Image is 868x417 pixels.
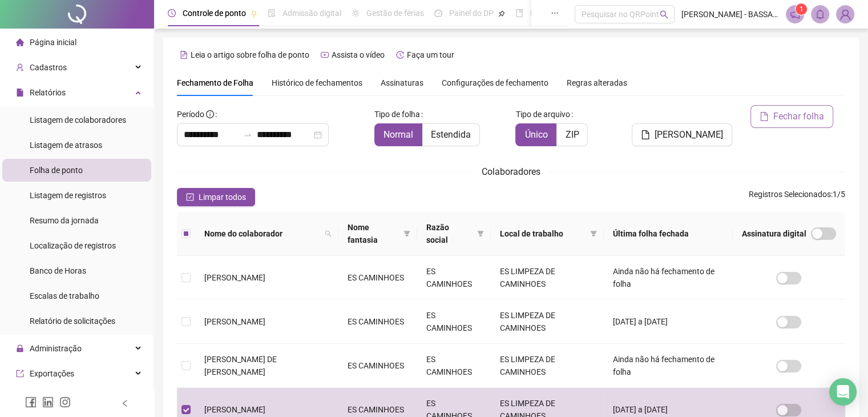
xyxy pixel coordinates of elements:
[491,256,604,300] td: ES LIMPEZA DE CAMINHOES
[121,399,129,407] span: left
[773,110,824,123] span: Fechar folha
[551,9,559,17] span: ellipsis
[800,5,804,13] span: 1
[434,9,442,17] span: dashboard
[177,110,204,119] span: Período
[251,10,257,17] span: pushpin
[338,300,417,344] td: ES CAMINHOES
[381,79,423,87] span: Assinaturas
[449,9,494,18] span: Painel do DP
[338,256,417,300] td: ES CAMINHOES
[491,344,604,388] td: ES LIMPEZA DE CAMINHOES
[374,108,420,121] span: Tipo de folha
[180,51,188,59] span: file-text
[16,38,24,46] span: home
[168,9,176,17] span: clock-circle
[243,130,252,139] span: swap-right
[565,129,579,140] span: ZIP
[30,191,106,200] span: Listagem de registros
[183,9,246,18] span: Controle de ponto
[177,78,253,87] span: Fechamento de Folha
[567,79,627,87] span: Regras alteradas
[30,316,115,326] span: Relatório de solicitações
[760,112,769,121] span: file
[604,212,733,256] th: Última folha fechada
[204,273,265,282] span: [PERSON_NAME]
[417,300,490,344] td: ES CAMINHOES
[186,193,194,201] span: check-square
[352,9,360,17] span: sun
[613,267,714,288] span: Ainda não há fechamento de folha
[477,230,484,237] span: filter
[282,9,341,18] span: Admissão digital
[417,344,490,388] td: ES CAMINHOES
[588,225,599,242] span: filter
[590,230,597,237] span: filter
[199,191,246,203] span: Limpar todos
[30,216,99,225] span: Resumo da jornada
[191,50,309,59] span: Leia o artigo sobre folha de ponto
[407,50,454,59] span: Faça um tour
[30,344,82,353] span: Administração
[325,230,332,237] span: search
[348,221,399,246] span: Nome fantasia
[613,355,714,376] span: Ainda não há fechamento de folha
[829,378,857,406] div: Open Intercom Messenger
[815,9,825,19] span: bell
[383,129,413,140] span: Normal
[475,219,486,248] span: filter
[16,63,24,71] span: user-add
[204,227,320,240] span: Nome do colaborador
[491,300,604,344] td: ES LIMPEZA DE CAMINHOES
[417,256,490,300] td: ES CAMINHOES
[515,108,570,121] span: Tipo de arquivo
[750,105,833,128] button: Fechar folha
[338,344,417,388] td: ES CAMINHOES
[272,78,362,87] span: Histórico de fechamentos
[442,79,548,87] span: Configurações de fechamento
[177,188,255,206] button: Limpar todos
[530,9,603,18] span: Folha de pagamento
[655,128,723,142] span: [PERSON_NAME]
[431,129,471,140] span: Estendida
[30,63,67,72] span: Cadastros
[30,241,116,250] span: Localização de registros
[30,88,66,97] span: Relatórios
[403,230,410,237] span: filter
[30,166,83,175] span: Folha de ponto
[790,9,800,19] span: notification
[321,51,329,59] span: youtube
[749,188,845,206] span: : 1 / 5
[30,38,76,47] span: Página inicial
[16,344,24,352] span: lock
[796,3,807,15] sup: 1
[16,370,24,378] span: export
[742,227,806,240] span: Assinatura digital
[30,115,126,125] span: Listagem de colaboradores
[515,9,523,17] span: book
[30,141,102,150] span: Listagem de atrasos
[500,227,586,240] span: Local de trabalho
[401,219,413,248] span: filter
[524,129,547,140] span: Único
[30,369,74,378] span: Exportações
[632,123,732,146] button: [PERSON_NAME]
[322,225,334,242] span: search
[59,396,71,408] span: instagram
[426,221,472,246] span: Razão social
[332,50,385,59] span: Assista o vídeo
[25,396,37,408] span: facebook
[206,110,214,118] span: info-circle
[482,166,540,177] span: Colaboradores
[498,10,505,17] span: pushpin
[604,300,733,344] td: [DATE] a [DATE]
[30,291,99,300] span: Escalas de trabalho
[16,89,24,97] span: file
[641,130,650,139] span: file
[660,10,668,19] span: search
[366,9,424,18] span: Gestão de férias
[204,355,277,376] span: [PERSON_NAME] DE [PERSON_NAME]
[204,317,265,326] span: [PERSON_NAME]
[396,51,404,59] span: history
[749,190,831,199] span: Registros Selecionados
